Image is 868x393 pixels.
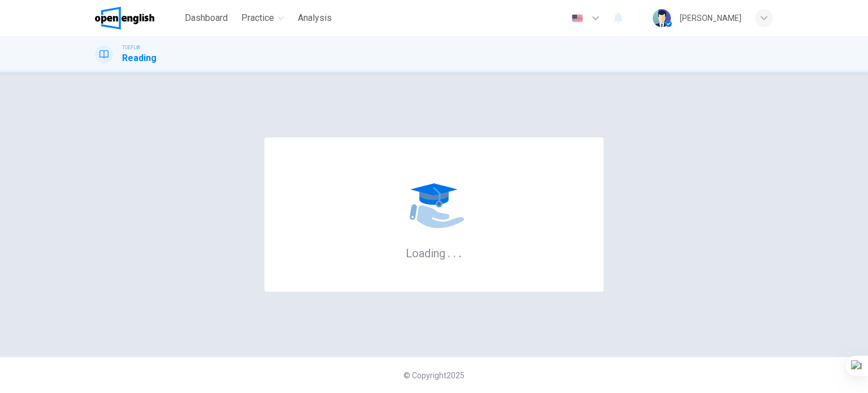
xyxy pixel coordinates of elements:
button: Analysis [293,8,336,28]
img: Profile picture [653,9,671,27]
h6: . [447,243,451,261]
span: TOEFL® [122,44,140,51]
img: OpenEnglish logo [95,7,154,29]
img: en [570,14,584,23]
button: Practice [237,8,289,28]
h6: Loading [406,245,462,260]
h6: . [458,243,462,261]
span: Practice [241,11,274,25]
h6: . [453,243,457,261]
span: © Copyright 2025 [403,371,465,380]
a: OpenEnglish logo [95,7,180,29]
span: Dashboard [185,11,228,25]
span: Analysis [298,11,332,25]
button: Dashboard [180,8,232,28]
h1: Reading [122,51,157,65]
div: [PERSON_NAME] [680,11,741,25]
